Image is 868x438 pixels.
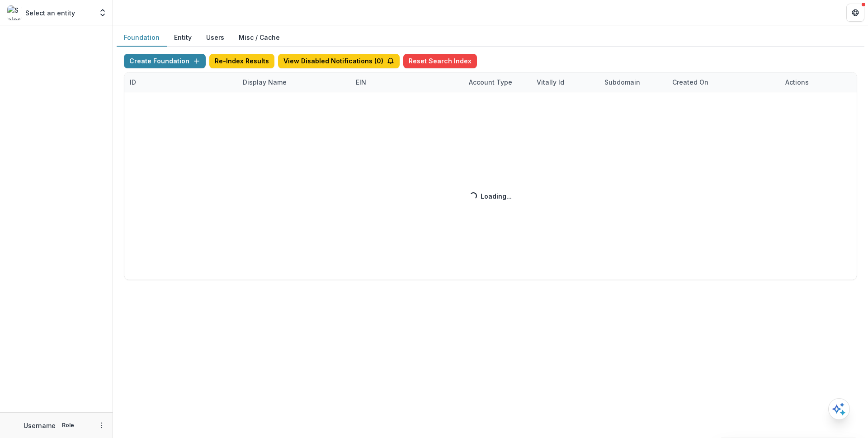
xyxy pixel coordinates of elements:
button: Users [199,29,231,47]
button: Foundation [117,29,167,47]
button: Open entity switcher [96,4,109,22]
p: Select an entity [25,8,75,18]
img: Select an entity [7,5,22,20]
button: Misc / Cache [231,29,287,47]
button: Entity [167,29,199,47]
button: Open AI Assistant [828,398,850,420]
p: Role [59,421,77,429]
button: More [96,420,107,431]
button: Get Help [846,4,864,22]
p: Username [24,421,56,430]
